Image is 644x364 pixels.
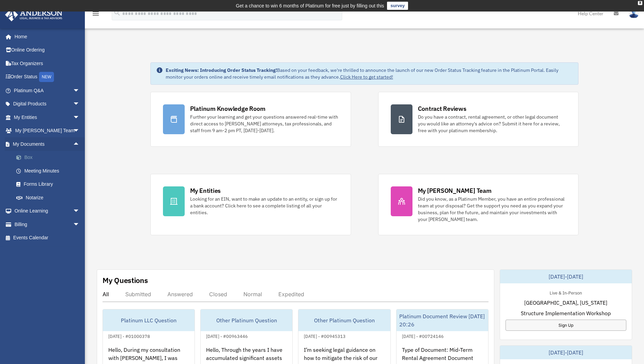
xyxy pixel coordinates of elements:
[201,332,253,339] div: [DATE] - #00963446
[73,84,87,98] span: arrow_drop_down
[73,124,87,138] span: arrow_drop_down
[638,1,642,5] div: close
[243,291,262,298] div: Normal
[5,137,90,151] a: My Documentsarrow_drop_up
[298,309,390,331] div: Other Platinum Question
[5,124,90,138] a: My [PERSON_NAME] Teamarrow_drop_down
[150,174,351,235] a: My Entities Looking for an EIN, want to make an update to an entity, or sign up for a bank accoun...
[103,309,195,331] div: Platinum LLC Question
[378,174,579,235] a: My [PERSON_NAME] Team Did you know, as a Platinum Member, you have an entire professional team at...
[278,291,304,298] div: Expedited
[629,8,639,18] img: User Pic
[5,43,90,57] a: Online Ordering
[397,332,449,339] div: [DATE] - #00724146
[500,270,632,283] div: [DATE]-[DATE]
[209,291,227,298] div: Closed
[73,110,87,124] span: arrow_drop_down
[113,9,121,17] i: search
[3,8,65,21] img: Anderson Advisors Platinum Portal
[167,291,193,298] div: Answered
[387,2,408,10] a: survey
[340,74,393,80] a: Click Here to get started!
[150,92,351,147] a: Platinum Knowledge Room Further your learning and get your questions answered real-time with dire...
[10,151,90,164] a: Box
[397,309,488,331] div: Platinum Document Review [DATE] 20:26
[201,309,292,331] div: Other Platinum Question
[418,196,566,223] div: Did you know, as a Platinum Member, you have an entire professional team at your disposal? Get th...
[103,275,148,285] div: My Questions
[418,186,492,195] div: My [PERSON_NAME] Team
[5,231,90,245] a: Events Calendar
[10,164,90,178] a: Meeting Minutes
[190,114,338,134] div: Further your learning and get your questions answered real-time with direct access to [PERSON_NAM...
[5,30,87,43] a: Home
[10,178,90,191] a: Forms Library
[418,104,466,113] div: Contract Reviews
[103,332,155,339] div: [DATE] - #01000378
[236,2,384,10] div: Get a chance to win 6 months of Platinum for free just by filling out this
[125,291,151,298] div: Submitted
[505,320,626,331] a: Sign Up
[5,97,90,111] a: Digital Productsarrow_drop_down
[500,346,632,359] div: [DATE]-[DATE]
[5,218,90,231] a: Billingarrow_drop_down
[524,299,607,307] span: [GEOGRAPHIC_DATA], [US_STATE]
[92,12,100,18] a: menu
[5,84,90,97] a: Platinum Q&Aarrow_drop_down
[5,204,90,218] a: Online Learningarrow_drop_down
[5,110,90,124] a: My Entitiesarrow_drop_down
[521,309,611,317] span: Structure Implementation Workshop
[73,97,87,111] span: arrow_drop_down
[39,72,54,82] div: NEW
[418,114,566,134] div: Do you have a contract, rental agreement, or other legal document you would like an attorney's ad...
[166,67,277,73] strong: Exciting News: Introducing Order Status Tracking!
[190,196,338,216] div: Looking for an EIN, want to make an update to an entity, or sign up for a bank account? Click her...
[103,291,109,298] div: All
[73,204,87,218] span: arrow_drop_down
[92,9,100,18] i: menu
[298,332,351,339] div: [DATE] - #00945313
[190,104,265,113] div: Platinum Knowledge Room
[190,186,221,195] div: My Entities
[544,289,587,296] div: Live & In-Person
[378,92,579,147] a: Contract Reviews Do you have a contract, rental agreement, or other legal document you would like...
[166,67,573,80] div: Based on your feedback, we're thrilled to announce the launch of our new Order Status Tracking fe...
[5,70,90,84] a: Order StatusNEW
[5,57,90,70] a: Tax Organizers
[10,191,90,204] a: Notarize
[73,218,87,231] span: arrow_drop_down
[73,137,87,151] span: arrow_drop_up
